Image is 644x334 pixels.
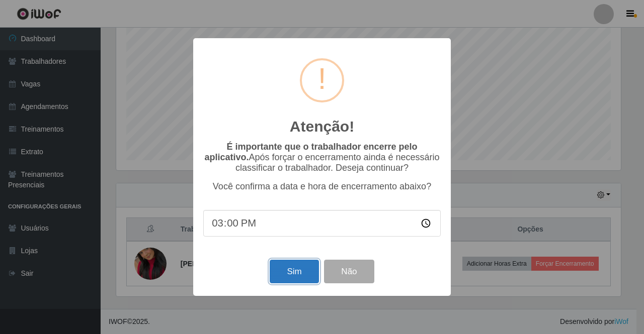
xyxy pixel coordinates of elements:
h2: Atenção! [290,118,354,136]
button: Não [324,260,374,283]
b: É importante que o trabalhador encerre pelo aplicativo. [204,142,417,162]
button: Sim [270,260,318,283]
p: Você confirma a data e hora de encerramento abaixo? [203,181,441,192]
p: Após forçar o encerramento ainda é necessário classificar o trabalhador. Deseja continuar? [203,142,441,173]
